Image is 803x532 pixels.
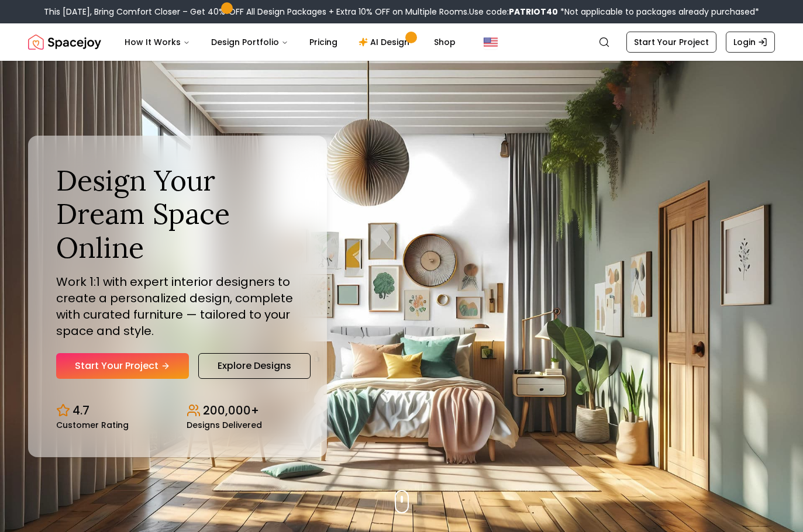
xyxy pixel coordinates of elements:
[626,32,716,53] a: Start Your Project
[115,30,199,54] button: How It Works
[56,393,299,429] div: Design stats
[73,402,89,419] p: 4.7
[198,353,311,379] a: Explore Designs
[56,421,129,429] small: Customer Rating
[187,421,262,429] small: Designs Delivered
[425,30,465,54] a: Shop
[56,274,299,339] p: Work 1:1 with expert interior designers to create a personalized design, complete with curated fu...
[28,30,101,54] img: Spacejoy Logo
[56,353,189,379] a: Start Your Project
[469,6,558,18] span: Use code:
[203,402,259,419] p: 200,000+
[726,32,775,53] a: Login
[484,35,498,49] img: United States
[56,164,299,265] h1: Design Your Dream Space Online
[44,6,759,18] div: This [DATE], Bring Comfort Closer – Get 40% OFF All Design Packages + Extra 10% OFF on Multiple R...
[202,30,298,54] button: Design Portfolio
[28,23,775,61] nav: Global
[349,30,422,54] a: AI Design
[300,30,347,54] a: Pricing
[115,30,465,54] nav: Main
[558,6,759,18] span: *Not applicable to packages already purchased*
[509,6,558,18] b: PATRIOT40
[28,30,101,54] a: Spacejoy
